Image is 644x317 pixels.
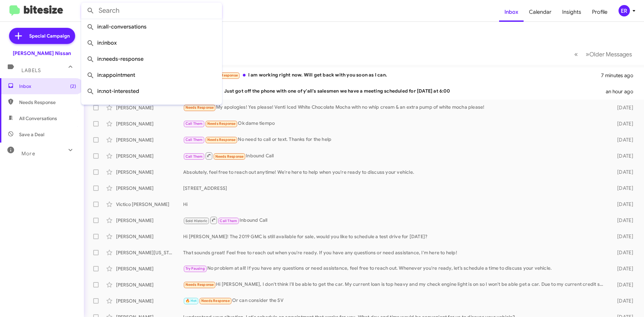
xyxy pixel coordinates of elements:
div: ER [619,5,630,16]
div: [PERSON_NAME] [116,233,183,240]
span: More [21,151,35,157]
span: Needs Response [19,99,76,106]
span: Special Campaign [29,33,70,39]
span: in:appointment [87,67,217,83]
div: Inbound Call [183,216,606,224]
span: Try Pausing [185,266,205,271]
div: Hi [183,201,606,208]
div: [DATE] [606,298,639,304]
span: in:all-conversations [87,19,217,35]
span: Older Messages [589,51,632,58]
a: Inbox [499,2,524,22]
div: [DATE] [606,169,639,175]
span: in:not-interested [87,83,217,99]
div: [PERSON_NAME] [116,153,183,159]
span: (2) [70,83,76,90]
div: [PERSON_NAME] [116,217,183,224]
div: [PERSON_NAME] [116,137,183,143]
div: Absolutely, feel free to reach out anytime! We're here to help when you're ready to discuss your ... [183,169,606,175]
div: [DATE] [606,104,639,111]
button: Previous [570,47,582,61]
div: [DATE] [606,185,639,192]
span: Needs Response [201,299,230,303]
div: [PERSON_NAME][US_STATE] [116,249,183,256]
button: Next [582,47,636,61]
span: All Conversations [19,115,57,122]
div: No need to call or text. Thanks for the help [183,136,606,144]
span: Sold Historic [185,219,208,223]
div: [PERSON_NAME] [116,169,183,175]
div: Or can consider the SV [183,297,606,305]
span: Call Them [185,121,203,126]
div: [DATE] [606,153,639,159]
div: No problem at all! If you have any questions or need assistance, feel free to reach out. Whenever... [183,265,606,272]
div: Inbound Call [183,152,606,160]
div: [DATE] [606,217,639,224]
span: Needs Response [185,105,214,110]
span: Needs Response [215,154,244,159]
a: Profile [587,2,613,22]
input: Search [81,3,222,19]
div: Just got off the phone with one of y'all's salesmen we have a meeting scheduled for [DATE] at 6:00 [183,88,606,95]
div: I am working right now. Will get back with you soon as I can. [183,71,601,79]
span: » [586,50,589,58]
a: Insights [557,2,587,22]
span: Call Them [220,219,237,223]
div: an hour ago [606,88,639,95]
span: in:inbox [87,35,217,51]
div: [PERSON_NAME] [116,298,183,304]
span: Inbox [19,83,76,90]
span: 🔥 Hot [185,299,197,303]
div: [PERSON_NAME] [116,120,183,127]
div: [DATE] [606,281,639,288]
div: Victico [PERSON_NAME] [116,201,183,208]
span: Save a Deal [19,131,44,138]
div: Hi [PERSON_NAME]! The 2019 GMC is still available for sale, would you like to schedule a test dri... [183,233,606,240]
div: [PERSON_NAME] [116,104,183,111]
div: That sounds great! Feel free to reach out when you're ready. If you have any questions or need as... [183,249,606,256]
div: [DATE] [606,120,639,127]
div: Ok dame tiempo [183,120,606,127]
span: Call Them [185,154,203,159]
div: [PERSON_NAME] Nissan [13,50,71,57]
div: [PERSON_NAME] [116,281,183,288]
div: Hi [PERSON_NAME], I don't think I'll be able to get the car. My current loan is top heavy and my ... [183,281,606,288]
span: Needs Response [207,138,236,142]
a: Calendar [524,2,557,22]
div: My apologies! Yes please! Venti Iced White Chocolate Mocha with no whip cream & an extra pump of ... [183,104,606,111]
div: [DATE] [606,265,639,272]
div: [DATE] [606,201,639,208]
div: [DATE] [606,137,639,143]
div: [PERSON_NAME] [116,185,183,192]
div: [PERSON_NAME] [116,265,183,272]
nav: Page navigation example [571,47,636,61]
span: Needs Response [209,73,238,77]
div: 7 minutes ago [601,72,639,79]
button: ER [613,5,637,16]
div: [DATE] [606,249,639,256]
span: Call Them [185,138,203,142]
span: Needs Response [207,121,236,126]
span: « [574,50,578,58]
span: Needs Response [185,282,214,287]
span: in:sold-verified [87,99,217,115]
span: Labels [21,67,41,73]
div: [STREET_ADDRESS] [183,185,606,192]
div: [DATE] [606,233,639,240]
a: Special Campaign [9,28,75,44]
span: in:needs-response [87,51,217,67]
